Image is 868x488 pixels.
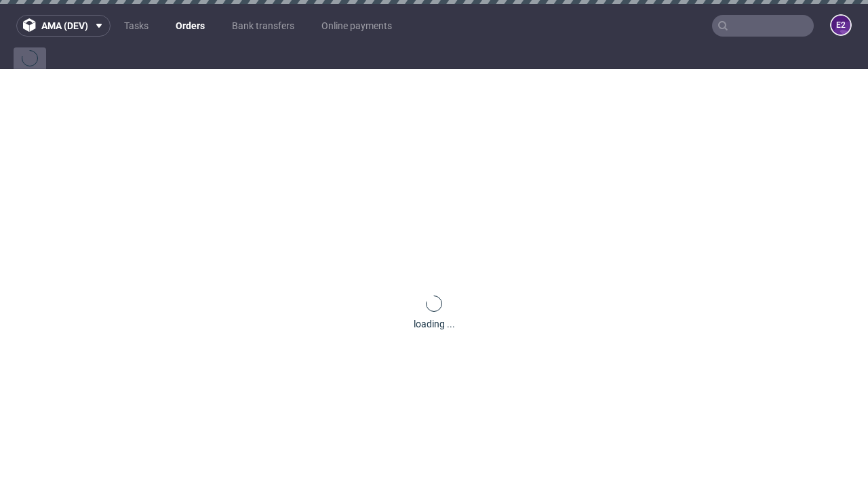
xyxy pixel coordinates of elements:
a: Bank transfers [224,15,302,37]
a: Tasks [116,15,157,37]
a: Orders [167,15,213,37]
a: Online payments [313,15,400,37]
button: ama (dev) [16,15,111,37]
figcaption: e2 [831,16,850,35]
div: loading ... [414,317,455,331]
span: ama (dev) [41,21,88,30]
